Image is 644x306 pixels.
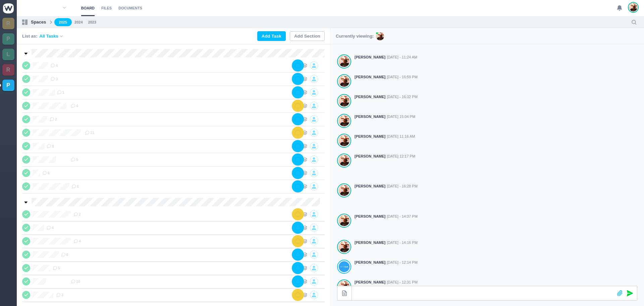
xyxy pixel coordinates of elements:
a: R [2,18,14,29]
strong: [PERSON_NAME] [355,279,385,285]
a: 2023 [88,19,96,25]
a: 2024 [74,19,83,25]
img: Antonio Lopes [339,95,350,107]
img: Antonio Lopes [339,56,350,67]
strong: [PERSON_NAME] [355,54,385,60]
span: [DATE] - 11:24 AM [387,54,417,60]
button: Add Section [290,31,325,41]
span: [DATE] - 16:32 PM [387,94,418,100]
img: Antonio Lopes [339,76,350,87]
img: winio [3,3,14,13]
div: List as: [22,33,64,40]
strong: [PERSON_NAME] [355,74,385,80]
strong: [PERSON_NAME] [355,94,385,100]
img: Antonio Lopes [339,185,350,196]
strong: [PERSON_NAME] [355,154,385,159]
span: [DATE] - 12:31 PM [387,279,418,285]
img: Antonio Lopes [339,115,350,127]
a: P [2,80,14,91]
img: Antonio Lopes [339,155,350,166]
strong: [PERSON_NAME] [355,183,385,189]
a: L [2,49,14,60]
img: Antonio Lopes [339,215,350,226]
strong: [PERSON_NAME] [355,260,385,265]
img: AL [376,32,384,40]
strong: [PERSON_NAME] [355,240,385,246]
button: Add Task [257,31,286,41]
span: [DATE] - 12:14 PM [387,260,418,265]
img: João Tosta [339,261,350,272]
strong: [PERSON_NAME] [355,214,385,219]
span: [DATE] 12:17 PM [387,154,415,159]
span: All Tasks [40,33,58,40]
strong: [PERSON_NAME] [355,114,385,120]
span: [DATE] 11:16 AM [387,134,415,139]
span: [DATE] - 14:37 PM [387,214,418,219]
a: R [2,64,14,76]
a: P [2,33,14,45]
span: [DATE] - 14:16 PM [387,240,418,246]
img: Antonio Lopes [629,3,637,12]
p: Currently viewing: [336,33,374,40]
strong: [PERSON_NAME] [355,134,385,139]
span: [DATE] 15:04 PM [387,114,415,120]
a: 2025 [54,18,72,27]
span: [DATE] - 16:59 PM [387,74,418,80]
img: spaces [22,19,28,25]
img: Antonio Lopes [339,135,350,146]
p: Spaces [31,19,46,26]
img: Antonio Lopes [339,241,350,253]
span: [DATE] - 16:28 PM [387,183,418,189]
